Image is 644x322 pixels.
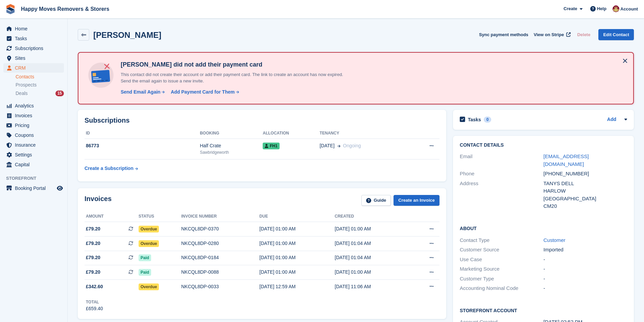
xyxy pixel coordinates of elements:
[15,101,55,110] span: Analytics
[544,275,627,283] div: -
[335,269,410,276] div: [DATE] 01:00 AM
[544,180,627,188] div: TANYS DELL
[200,128,263,139] th: Booking
[15,63,55,73] span: CRM
[181,283,259,290] div: NKCQL8DP-0033
[544,202,627,210] div: CM20
[620,6,638,13] span: Account
[15,34,55,43] span: Tasks
[259,240,335,247] div: [DATE] 01:00 AM
[15,121,55,130] span: Pricing
[597,5,606,12] span: Help
[85,195,112,206] h2: Invoices
[15,44,55,53] span: Subscriptions
[18,3,112,15] a: Happy Moves Removers & Storers
[460,170,543,178] div: Phone
[3,24,64,33] a: menu
[460,275,543,283] div: Customer Type
[460,265,543,273] div: Marketing Source
[460,246,543,254] div: Customer Source
[139,254,151,261] span: Paid
[319,128,409,139] th: Tenancy
[15,150,55,159] span: Settings
[574,29,593,40] button: Delete
[544,170,627,178] div: [PHONE_NUMBER]
[118,71,355,84] p: This contact did not create their account or add their payment card. The link to create an accoun...
[181,225,259,232] div: NKCQL8DP-0370
[15,24,55,33] span: Home
[460,180,543,210] div: Address
[544,195,627,203] div: [GEOGRAPHIC_DATA]
[607,116,616,124] a: Add
[168,89,240,96] a: Add Payment Card for Them
[460,256,543,264] div: Use Case
[468,117,481,123] h2: Tasks
[361,195,391,206] a: Guide
[86,225,100,232] span: £79.20
[3,53,64,63] a: menu
[259,225,335,232] div: [DATE] 01:00 AM
[3,150,64,159] a: menu
[16,82,37,88] span: Prospects
[263,128,319,139] th: Allocation
[118,61,355,69] h4: [PERSON_NAME] did not add their payment card
[181,254,259,261] div: NKCQL8DP-0184
[93,30,161,40] h2: [PERSON_NAME]
[335,225,410,232] div: [DATE] 01:00 AM
[544,265,627,273] div: -
[460,143,627,148] h2: Contact Details
[3,140,64,150] a: menu
[15,130,55,140] span: Coupons
[460,284,543,292] div: Accounting Nominal Code
[544,187,627,195] div: HARLOW
[16,74,64,80] a: Contacts
[544,284,627,292] div: -
[3,183,64,193] a: menu
[5,4,16,14] img: stora-icon-8386f47178a22dfd0bd8f6a31ec36ba5ce8667c1dd55bd0f319d3a0aa187defe.svg
[85,165,134,172] div: Create a Subscription
[85,162,138,175] a: Create a Subscription
[259,254,335,261] div: [DATE] 01:00 AM
[3,101,64,110] a: menu
[544,256,627,264] div: -
[259,269,335,276] div: [DATE] 01:00 AM
[3,63,64,73] a: menu
[181,240,259,247] div: NKCQL8DP-0280
[121,89,161,96] div: Send Email Again
[85,142,200,149] div: 86773
[460,225,627,231] h2: About
[200,142,263,149] div: Half Crate
[15,53,55,63] span: Sites
[263,143,280,149] span: FH1
[85,128,200,139] th: ID
[139,269,151,276] span: Paid
[531,29,572,40] a: View on Stripe
[85,117,439,124] h2: Subscriptions
[86,269,100,276] span: £79.20
[3,111,64,120] a: menu
[564,5,577,12] span: Create
[393,195,439,206] a: Create an Invoice
[86,240,100,247] span: £79.20
[598,29,634,40] a: Edit Contact
[3,34,64,43] a: menu
[139,226,159,232] span: Overdue
[544,246,627,254] div: Imported
[335,211,410,222] th: Created
[534,31,564,38] span: View on Stripe
[171,89,235,96] div: Add Payment Card for Them
[460,307,627,314] h2: Storefront Account
[86,299,103,305] div: Total
[259,211,335,222] th: Due
[15,183,55,193] span: Booking Portal
[335,283,410,290] div: [DATE] 11:06 AM
[484,117,492,123] div: 0
[479,29,528,40] button: Sync payment methods
[86,254,100,261] span: £79.20
[16,90,64,97] a: Deals 15
[200,149,263,155] div: Sawbridgeworth
[16,81,64,89] a: Prospects
[181,211,259,222] th: Invoice number
[55,91,64,96] div: 15
[15,111,55,120] span: Invoices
